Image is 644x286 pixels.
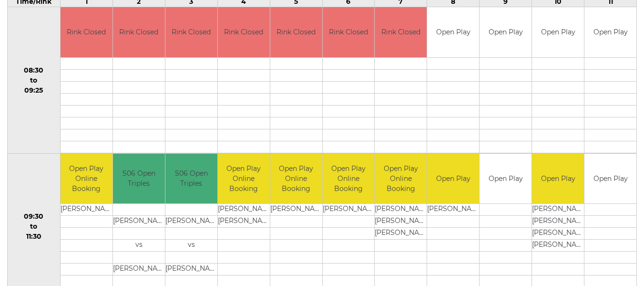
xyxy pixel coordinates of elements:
[532,216,584,228] td: [PERSON_NAME]
[375,7,427,57] td: Rink Closed
[113,264,165,275] td: [PERSON_NAME]
[532,7,584,57] td: Open Play
[584,7,636,57] td: Open Play
[270,204,322,216] td: [PERSON_NAME]
[218,7,270,57] td: Rink Closed
[532,228,584,240] td: [PERSON_NAME]
[427,154,479,204] td: Open Play
[532,154,584,204] td: Open Play
[8,7,61,154] td: 08:30 to 09:25
[165,154,217,204] td: S06 Open Triples
[218,154,270,204] td: Open Play Online Booking
[375,204,427,216] td: [PERSON_NAME]
[375,154,427,204] td: Open Play Online Booking
[165,240,217,252] td: vs
[375,216,427,228] td: [PERSON_NAME]
[165,216,217,228] td: [PERSON_NAME]
[113,154,165,204] td: S06 Open Triples
[323,204,375,216] td: [PERSON_NAME]
[427,7,479,57] td: Open Play
[427,204,479,216] td: [PERSON_NAME]
[584,154,636,204] td: Open Play
[532,240,584,252] td: [PERSON_NAME]
[113,7,165,57] td: Rink Closed
[480,154,532,204] td: Open Play
[61,204,112,216] td: [PERSON_NAME]
[218,216,270,228] td: [PERSON_NAME]
[165,264,217,275] td: [PERSON_NAME]
[375,228,427,240] td: [PERSON_NAME]
[218,204,270,216] td: [PERSON_NAME]
[532,204,584,216] td: [PERSON_NAME]
[323,7,375,57] td: Rink Closed
[480,7,532,57] td: Open Play
[61,154,112,204] td: Open Play Online Booking
[270,7,322,57] td: Rink Closed
[113,240,165,252] td: vs
[61,7,112,57] td: Rink Closed
[323,154,375,204] td: Open Play Online Booking
[113,216,165,228] td: [PERSON_NAME]
[165,7,217,57] td: Rink Closed
[270,154,322,204] td: Open Play Online Booking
